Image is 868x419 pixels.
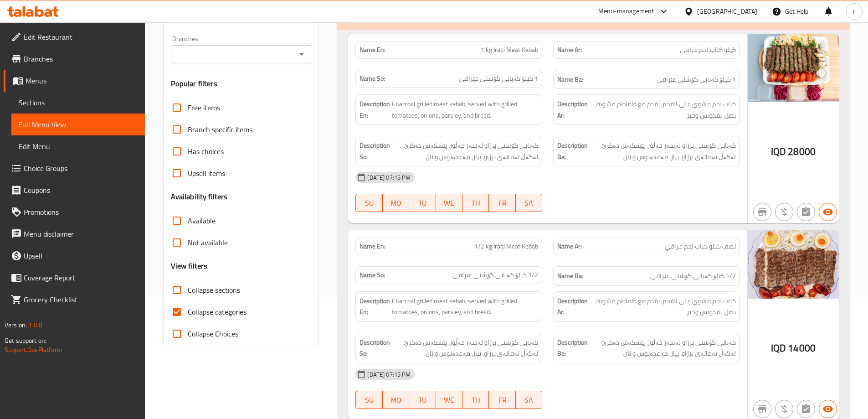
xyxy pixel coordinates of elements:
span: Branch specific items [188,124,252,135]
button: SA [516,391,542,409]
span: Collapse Choices [188,328,238,339]
strong: Name En: [360,45,385,55]
button: SA [516,194,542,212]
button: Not has choices [797,203,815,221]
span: 1/2 kg Iraqi Meat Kebab [474,242,538,251]
span: TH [466,197,485,210]
span: 1 کیلۆ کەبابی گۆشتی عێراقی [657,74,736,85]
span: کەبابی گۆشتی برژاو لەسەر خەڵوز، پێشکەش دەکرێ لەگەڵ تەماتەی برژاو، پیاز، مەعدەنوس و نان [392,337,538,359]
button: Purchased item [775,400,793,418]
a: Choice Groups [4,157,145,179]
span: MO [386,393,406,407]
a: Edit Menu [11,135,145,157]
span: نصف كيلو كباب لحم عراقي [665,242,736,251]
span: كباب لحم مشوي على الفحم، يقدم مع طماطم مشوية، بصل، بقدونس وخبز [590,98,736,121]
div: [GEOGRAPHIC_DATA] [697,6,757,16]
span: IQD [771,339,786,357]
strong: Description Ba: [557,337,588,359]
span: Upsell [24,250,138,261]
a: Grocery Checklist [4,289,145,310]
span: Full Menu View [19,119,138,130]
button: Open [295,48,308,61]
a: Support.OpsPlatform [5,344,62,356]
a: Edit Restaurant [4,26,145,48]
span: كباب لحم مشوي على الفحم، يقدم مع طماطم مشوية، بصل، بقدونس وخبز [590,295,736,318]
strong: Name Ar: [557,45,582,55]
button: MO [383,194,409,212]
strong: Description So: [360,337,390,359]
span: Free items [188,102,220,113]
span: 28000 [788,143,816,160]
button: MO [383,391,409,409]
span: FR [493,393,512,407]
span: SU [360,197,379,210]
span: WE [440,197,459,210]
a: Menus [4,70,145,92]
button: Purchased item [775,203,793,221]
span: Coverage Report [24,272,138,283]
button: SU [355,391,382,409]
strong: Name Ba: [557,74,583,85]
span: Sections [19,97,138,108]
strong: Name Ar: [557,242,582,251]
span: TU [413,393,432,407]
span: Edit Restaurant [24,31,138,42]
span: 1/2 کیلۆ کەبابی گۆشتی عێراقی [650,270,736,282]
a: Upsell [4,245,145,267]
strong: Name En: [360,242,385,251]
span: Available [188,215,216,226]
a: Coverage Report [4,267,145,289]
span: کەبابی گۆشتی برژاو لەسەر خەڵوز، پێشکەش دەکرێ لەگەڵ تەماتەی برژاو، پیاز، مەعدەنوس و نان [590,140,736,162]
div: Menu-management [598,6,654,17]
span: TH [466,393,485,407]
span: SA [519,393,539,407]
strong: Name Ba: [557,270,583,282]
strong: Description Ar: [557,98,588,121]
button: WE [436,194,462,212]
button: TU [409,194,436,212]
span: Version: [5,319,27,331]
span: Collapse sections [188,285,240,295]
strong: Name So: [360,270,385,280]
button: Not has choices [797,400,815,418]
span: SU [360,393,379,407]
h3: View filters [171,261,208,271]
button: FR [489,194,515,212]
button: Not branch specific item [753,400,771,418]
span: Edit Menu [19,141,138,152]
span: WE [440,393,459,407]
strong: Description So: [360,140,390,162]
span: Collapse categories [188,306,247,317]
span: Menus [26,75,138,86]
a: Branches [4,48,145,70]
a: Menu disclaimer [4,223,145,245]
button: Available [819,400,837,418]
strong: Description En: [360,295,390,318]
span: Get support on: [5,335,46,347]
a: Coupons [4,179,145,201]
h3: Popular filters [171,78,312,89]
a: Sections [11,92,145,114]
span: SA [519,197,539,210]
span: FR [493,197,512,210]
span: IQD [771,143,786,160]
span: Has choices [188,146,224,157]
a: Full Menu View [11,114,145,135]
span: Branches [24,53,138,64]
strong: Description Ba: [557,140,588,162]
a: Promotions [4,201,145,223]
span: Grocery Checklist [24,294,138,305]
strong: Description Ar: [557,295,588,318]
button: TU [409,391,436,409]
span: 14000 [788,339,816,357]
button: Available [819,203,837,221]
span: Charcoal grilled meat kebab, served with grilled tomatoes, onions, parsley, and bread. [392,98,538,121]
button: SU [355,194,382,212]
span: r [853,6,855,16]
img: %D9%86%D8%B5%D9%81_%D9%83%D9%8A%D9%84%D9%88_%D9%83%D8%A8%D8%A7%D8%A8_%D9%84%D8%AD%D9%85_%D8%B9%D8... [748,230,839,299]
span: Menu disclaimer [24,228,138,239]
span: Choice Groups [24,163,138,174]
button: WE [436,391,462,409]
h3: Availability filters [171,191,228,202]
span: کەبابی گۆشتی برژاو لەسەر خەڵوز، پێشکەش دەکرێ لەگەڵ تەماتەی برژاو، پیاز، مەعدەنوس و نان [392,140,538,162]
